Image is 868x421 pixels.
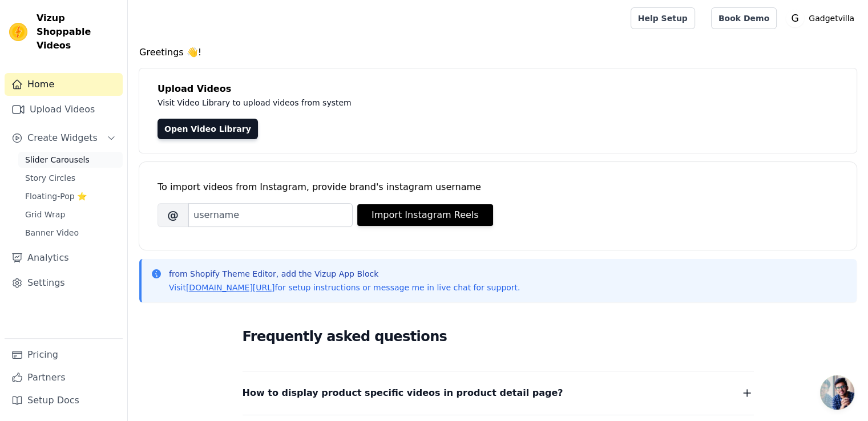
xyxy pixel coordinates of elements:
[9,23,27,41] img: Vizup
[5,98,123,121] a: Upload Videos
[25,154,90,165] span: Slider Carousels
[631,7,695,29] a: Help Setup
[25,227,79,238] span: Banner Video
[37,11,118,52] span: Vizup Shoppable Videos
[243,385,563,401] span: How to display product specific videos in product detail page?
[27,131,98,145] span: Create Widgets
[158,96,669,110] p: Visit Video Library to upload videos from system
[804,8,859,29] p: Gadgetvilla
[5,343,123,366] a: Pricing
[711,7,777,29] a: Book Demo
[188,203,353,227] input: username
[169,268,520,280] p: from Shopify Theme Editor, add the Vizup App Block
[820,375,854,410] a: Open chat
[5,73,123,96] a: Home
[5,272,123,294] a: Settings
[158,82,838,96] h4: Upload Videos
[139,46,857,59] h4: Greetings 👋!
[243,385,754,401] button: How to display product specific videos in product detail page?
[158,180,838,194] div: To import videos from Instagram, provide brand's instagram username
[25,209,65,220] span: Grid Wrap
[169,282,520,293] p: Visit for setup instructions or message me in live chat for support.
[186,283,275,292] a: [DOMAIN_NAME][URL]
[18,188,123,204] a: Floating-Pop ⭐
[5,246,123,269] a: Analytics
[18,225,123,241] a: Banner Video
[5,366,123,389] a: Partners
[791,13,798,24] text: G
[786,8,859,29] button: G Gadgetvilla
[25,191,87,202] span: Floating-Pop ⭐
[18,170,123,186] a: Story Circles
[18,207,123,222] a: Grid Wrap
[158,119,258,139] a: Open Video Library
[158,203,188,227] span: @
[243,325,754,348] h2: Frequently asked questions
[18,152,123,168] a: Slider Carousels
[357,204,493,226] button: Import Instagram Reels
[5,127,123,149] button: Create Widgets
[25,172,75,184] span: Story Circles
[5,389,123,412] a: Setup Docs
